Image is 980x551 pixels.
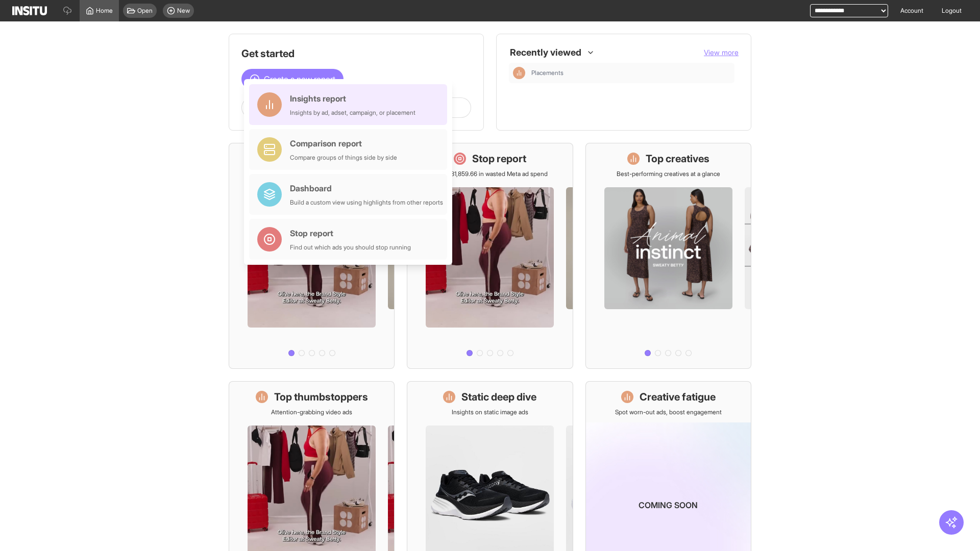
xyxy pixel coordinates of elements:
[177,7,190,15] span: New
[274,390,368,404] h1: Top thumbstoppers
[271,408,352,416] p: Attention-grabbing video ads
[472,152,526,166] h1: Stop report
[704,47,739,58] button: View more
[617,170,720,178] p: Best-performing creatives at a glance
[241,46,471,61] h1: Get started
[241,69,344,89] button: Create a new report
[290,137,397,149] div: Comparison report
[461,390,536,404] h1: Static deep dive
[137,7,153,15] span: Open
[452,408,528,416] p: Insights on static image ads
[229,143,395,369] a: What's live nowSee all active ads instantly
[513,67,525,79] div: Insights
[704,48,739,57] span: View more
[290,109,415,117] div: Insights by ad, adset, campaign, or placement
[531,69,730,77] span: Placements
[585,143,751,369] a: Top creativesBest-performing creatives at a glance
[290,154,397,162] div: Compare groups of things side by side
[290,182,443,194] div: Dashboard
[531,69,563,77] span: Placements
[432,170,548,178] p: Save £31,859.66 in wasted Meta ad spend
[290,198,443,207] div: Build a custom view using highlights from other reports
[264,73,335,85] span: Create a new report
[12,6,47,15] img: Logo
[290,243,411,252] div: Find out which ads you should stop running
[96,7,113,15] span: Home
[290,92,415,105] div: Insights report
[646,152,709,166] h1: Top creatives
[407,143,573,369] a: Stop reportSave £31,859.66 in wasted Meta ad spend
[290,227,411,239] div: Stop report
